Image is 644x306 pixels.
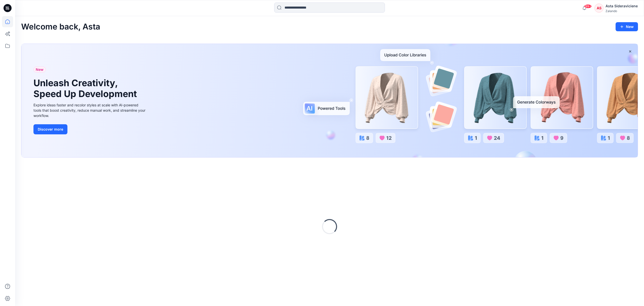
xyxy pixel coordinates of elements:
[33,102,147,118] div: Explore ideas faster and recolor styles at scale with AI-powered tools that boost creativity, red...
[21,22,100,32] h2: Welcome back, Asta
[616,22,638,31] button: New
[36,67,44,73] span: New
[594,4,603,13] div: AS
[33,78,139,99] h1: Unleash Creativity, Speed Up Development
[33,124,67,134] button: Discover more
[33,124,147,134] a: Discover more
[606,3,638,9] div: Asta Sideraviciene
[584,4,592,8] span: 99+
[606,9,638,13] div: Zalando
